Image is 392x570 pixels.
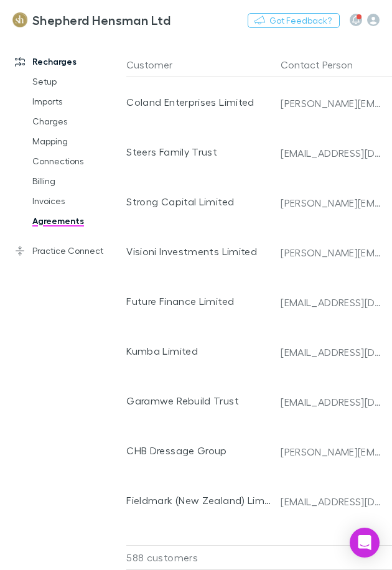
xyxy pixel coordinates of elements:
button: Customer [126,52,187,77]
div: [EMAIL_ADDRESS][DOMAIN_NAME] [281,495,383,508]
div: [PERSON_NAME][EMAIL_ADDRESS][DOMAIN_NAME] [281,446,383,458]
div: Kumba Limited [126,326,271,376]
div: [EMAIL_ADDRESS][DOMAIN_NAME] [281,296,383,309]
a: Practice Connect [2,241,133,261]
div: [PERSON_NAME][EMAIL_ADDRESS][PERSON_NAME][DOMAIN_NAME] [281,97,383,110]
a: Shepherd Hensman Ltd [5,5,178,35]
div: Open Intercom Messenger [350,528,380,558]
div: Future Finance Limited [126,276,271,326]
div: Garamwe Rebuild Trust [126,376,271,426]
div: [PERSON_NAME][EMAIL_ADDRESS][PERSON_NAME][DOMAIN_NAME] [281,246,383,259]
div: Strong Capital Limited [126,177,271,227]
div: Visioni Investments Limited [126,227,271,276]
a: Agreements [20,211,133,231]
div: Fieldmark (New Zealand) Limited [126,475,271,525]
button: Contact Person [281,52,368,77]
div: Steers Family Trust [126,127,271,177]
a: Recharges [2,52,133,72]
a: Connections [20,151,133,171]
img: Shepherd Hensman Ltd's Logo [12,12,27,27]
a: Setup [20,72,133,91]
a: Invoices [20,191,133,211]
div: [EMAIL_ADDRESS][DOMAIN_NAME] [281,346,383,358]
div: 588 customers [126,545,276,570]
div: CHB Dressage Group [126,426,271,475]
div: Coland Enterprises Limited [126,77,271,127]
h3: Shepherd Hensman Ltd [32,12,170,27]
a: Mapping [20,131,133,151]
button: Got Feedback? [248,13,340,28]
div: [PERSON_NAME][EMAIL_ADDRESS][PERSON_NAME][DOMAIN_NAME] [281,197,383,209]
a: Imports [20,91,133,111]
a: Charges [20,111,133,131]
a: Billing [20,171,133,191]
div: [EMAIL_ADDRESS][DOMAIN_NAME] [281,147,383,159]
div: [EMAIL_ADDRESS][DOMAIN_NAME] [281,396,383,408]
